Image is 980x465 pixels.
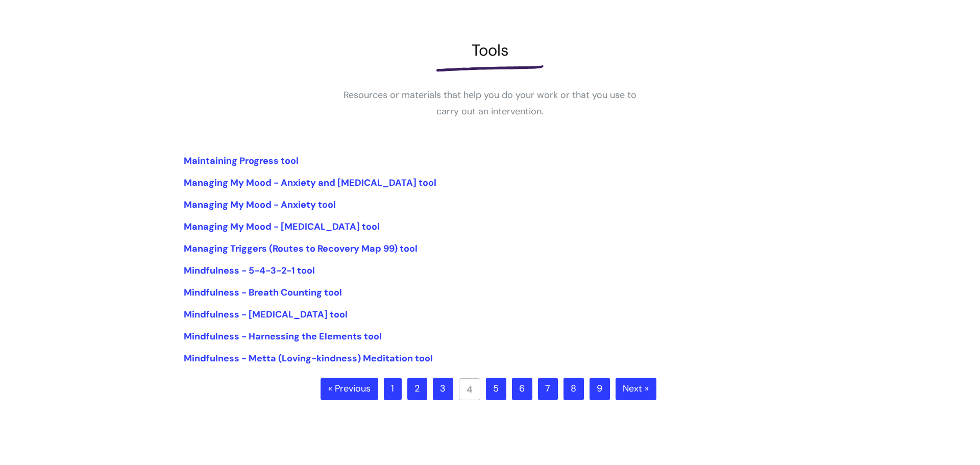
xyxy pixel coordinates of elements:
[538,378,558,400] a: 7
[184,155,299,167] a: Maintaining Progress tool
[321,378,378,400] a: « Previous
[486,378,506,400] a: 5
[184,177,436,189] a: Managing My Mood - Anxiety and [MEDICAL_DATA] tool
[184,286,342,299] a: Mindfulness - Breath Counting tool
[184,221,380,233] a: Managing My Mood - [MEDICAL_DATA] tool
[590,378,610,400] a: 9
[616,378,656,400] a: Next »
[184,242,418,255] a: Managing Triggers (Routes to Recovery Map 99) tool
[433,378,453,400] a: 3
[184,199,336,211] a: Managing My Mood - Anxiety tool
[459,378,480,400] a: 4
[184,41,796,60] h1: Tools
[184,352,433,364] a: Mindfulness - Metta (Loving-kindness) Meditation tool
[563,378,584,400] a: 8
[184,264,315,277] a: Mindfulness - 5-4-3-2-1 tool
[407,378,427,400] a: 2
[512,378,532,400] a: 6
[184,308,348,321] a: Mindfulness - [MEDICAL_DATA] tool
[184,330,382,342] a: Mindfulness - Harnessing the Elements tool
[384,378,402,400] a: 1
[337,87,643,120] p: Resources or materials that help you do your work or that you use to carry out an intervention.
